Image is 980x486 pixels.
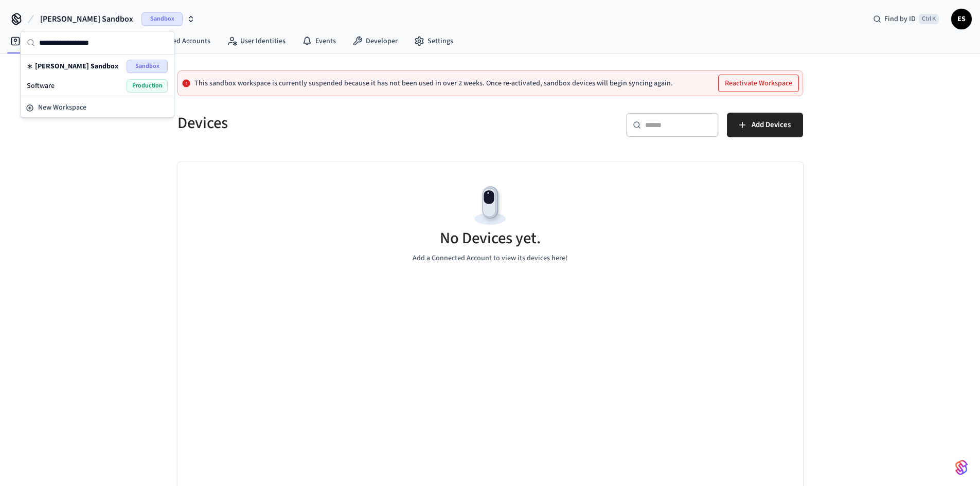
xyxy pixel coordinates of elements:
[40,13,133,25] span: [PERSON_NAME] Sandbox
[955,459,968,476] img: SeamLogoGradient.69752ec5.svg
[127,60,168,73] span: Sandbox
[865,10,947,28] div: Find by IDCtrl K
[406,32,461,50] a: Settings
[38,102,86,113] span: New Workspace
[467,183,513,229] img: Devices Empty State
[141,12,183,26] span: Sandbox
[35,61,118,71] span: [PERSON_NAME] Sandbox
[344,32,406,50] a: Developer
[2,32,56,50] a: Devices
[919,14,939,24] span: Ctrl K
[27,81,55,91] span: Software
[719,75,798,92] button: Reactivate Workspace
[127,79,168,93] span: Production
[952,10,971,28] span: ES
[951,9,972,29] button: ES
[440,228,541,249] h5: No Devices yet.
[22,99,173,116] button: New Workspace
[177,113,484,134] h5: Devices
[194,79,673,87] p: This sandbox workspace is currently suspended because it has not been used in over 2 weeks. Once ...
[219,32,294,50] a: User Identities
[884,14,916,24] span: Find by ID
[294,32,344,50] a: Events
[413,253,567,264] p: Add a Connected Account to view its devices here!
[21,55,174,98] div: Suggestions
[727,113,803,137] button: Add Devices
[752,118,791,132] span: Add Devices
